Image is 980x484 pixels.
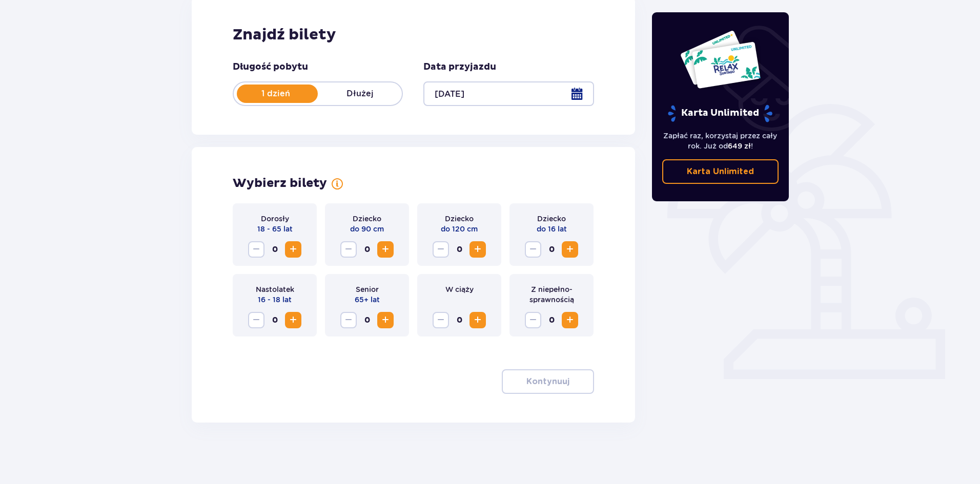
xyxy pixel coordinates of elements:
[377,312,394,328] button: Zwiększ
[355,294,380,305] p: 65+ lat
[423,61,496,73] p: Data przyjazdu
[662,131,779,151] p: Zapłać raz, korzystaj przez cały rok. Już od !
[543,241,560,258] span: 0
[350,224,384,234] p: do 90 cm
[285,312,301,328] button: Zwiększ
[318,88,402,99] p: Dłużej
[667,104,773,122] p: Karta Unlimited
[261,214,289,224] p: Dorosły
[445,214,474,224] p: Dziecko
[445,284,474,294] p: W ciąży
[267,241,283,258] span: 0
[502,369,594,394] button: Kontynuuj
[562,312,578,328] button: Zwiększ
[359,312,375,328] span: 0
[340,312,357,328] button: Zmniejsz
[248,241,264,258] button: Zmniejsz
[248,312,264,328] button: Zmniejsz
[728,142,751,150] span: 649 zł
[377,241,394,258] button: Zwiększ
[441,224,478,234] p: do 120 cm
[537,214,566,224] p: Dziecko
[662,159,779,184] a: Karta Unlimited
[525,312,541,328] button: Zmniejsz
[525,241,541,258] button: Zmniejsz
[469,312,486,328] button: Zwiększ
[562,241,578,258] button: Zwiększ
[233,25,594,45] h2: Znajdź bilety
[687,166,754,177] p: Karta Unlimited
[233,176,327,191] h2: Wybierz bilety
[256,284,294,294] p: Nastolatek
[433,312,449,328] button: Zmniejsz
[234,88,318,99] p: 1 dzień
[526,376,569,387] p: Kontynuuj
[543,312,560,328] span: 0
[451,312,467,328] span: 0
[257,224,293,234] p: 18 - 65 lat
[285,241,301,258] button: Zwiększ
[340,241,357,258] button: Zmniejsz
[469,241,486,258] button: Zwiększ
[518,284,585,305] p: Z niepełno­sprawnością
[258,294,292,305] p: 16 - 18 lat
[680,30,761,89] img: Dwie karty całoroczne do Suntago z napisem 'UNLIMITED RELAX', na białym tle z tropikalnymi liśćmi...
[267,312,283,328] span: 0
[451,241,467,258] span: 0
[233,61,308,73] p: Długość pobytu
[359,241,375,258] span: 0
[353,214,381,224] p: Dziecko
[433,241,449,258] button: Zmniejsz
[356,284,379,294] p: Senior
[537,224,567,234] p: do 16 lat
